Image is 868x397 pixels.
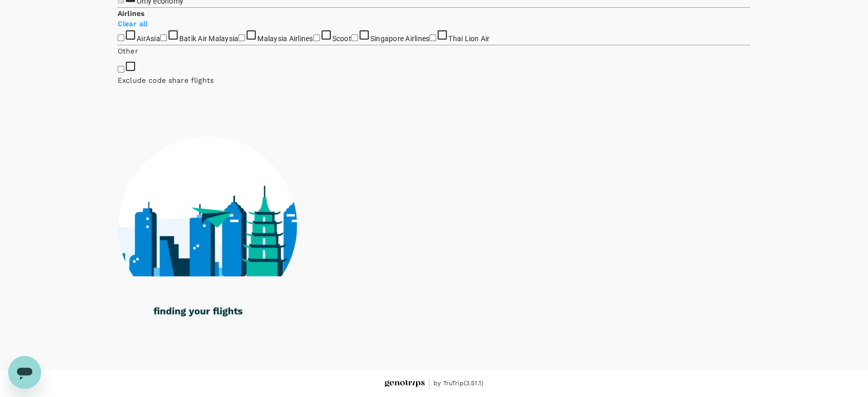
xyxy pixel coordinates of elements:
span: Scoot [332,34,351,43]
input: Exclude code share flights [118,66,124,73]
span: Batik Air Malaysia [179,34,239,43]
span: AirAsia [137,34,160,43]
input: Scoot [313,34,320,41]
span: Thai Lion Air [448,34,489,43]
g: finding your flights [154,308,242,317]
img: Genotrips - ALL [385,380,425,388]
input: Malaysia Airlines [238,34,245,41]
strong: Airlines [118,9,144,17]
input: Thai Lion Air [429,34,436,41]
input: AirAsia [118,34,124,41]
span: Malaysia Airlines [257,34,313,43]
span: by TruTrip ( 3.51.1 ) [433,378,483,389]
p: Clear all [118,19,750,29]
p: Exclude code share flights [118,75,750,85]
iframe: Button to launch messaging window [8,356,41,389]
input: Batik Air Malaysia [160,34,167,41]
span: Singapore Airlines [370,34,430,43]
input: Singapore Airlines [351,34,358,41]
p: Other [118,46,750,56]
